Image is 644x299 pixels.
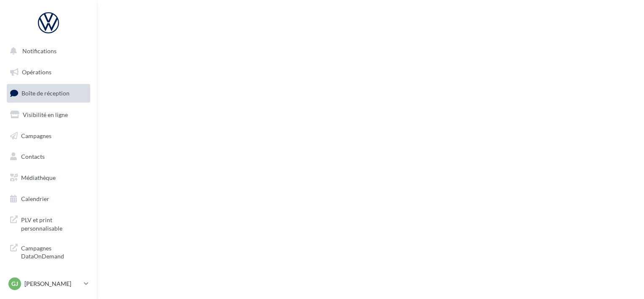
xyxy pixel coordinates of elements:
a: GJ [PERSON_NAME] [7,276,90,292]
a: Calendrier [5,190,92,208]
span: Campagnes DataOnDemand [21,242,87,261]
span: PLV et print personnalisable [21,214,87,232]
span: Campagnes [21,132,51,139]
p: [PERSON_NAME] [24,280,80,288]
span: GJ [11,280,18,288]
span: Opérations [22,68,51,76]
span: Calendrier [21,195,49,202]
a: Médiathèque [5,169,92,187]
a: PLV et print personnalisable [5,211,92,236]
span: Boîte de réception [21,90,70,97]
button: Notifications [5,42,89,60]
a: Campagnes [5,127,92,145]
span: Contacts [21,153,45,160]
a: Opérations [5,63,92,81]
a: Boîte de réception [5,84,92,102]
span: Visibilité en ligne [23,111,68,118]
a: Visibilité en ligne [5,106,92,124]
a: Contacts [5,148,92,166]
span: Médiathèque [21,174,56,181]
a: Campagnes DataOnDemand [5,239,92,264]
span: Notifications [22,47,56,54]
